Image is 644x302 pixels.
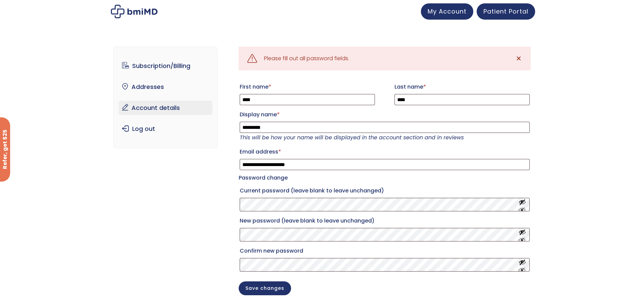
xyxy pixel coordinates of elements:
[477,3,535,20] a: Patient Portal
[395,82,530,92] label: Last name
[119,122,212,136] a: Log out
[519,259,526,271] button: Show password
[512,52,526,65] a: ✕
[240,185,530,196] label: Current password (leave blank to leave unchanged)
[239,173,288,183] legend: Password change
[421,3,473,20] a: My Account
[240,215,530,226] label: New password (leave blank to leave unchanged)
[516,54,522,63] span: ✕
[119,80,212,94] a: Addresses
[519,199,526,211] button: Show password
[240,134,464,141] em: This will be how your name will be displayed in the account section and in reviews
[519,229,526,241] button: Show password
[111,5,158,18] img: My account
[240,82,375,92] label: First name
[239,281,291,295] button: Save changes
[428,7,467,16] span: My Account
[240,246,530,256] label: Confirm new password
[119,59,212,73] a: Subscription/Billing
[119,101,212,115] a: Account details
[483,7,528,16] span: Patient Portal
[264,54,349,63] div: Please fill out all password fields.
[113,47,218,148] nav: Account pages
[240,109,530,120] label: Display name
[240,146,530,157] label: Email address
